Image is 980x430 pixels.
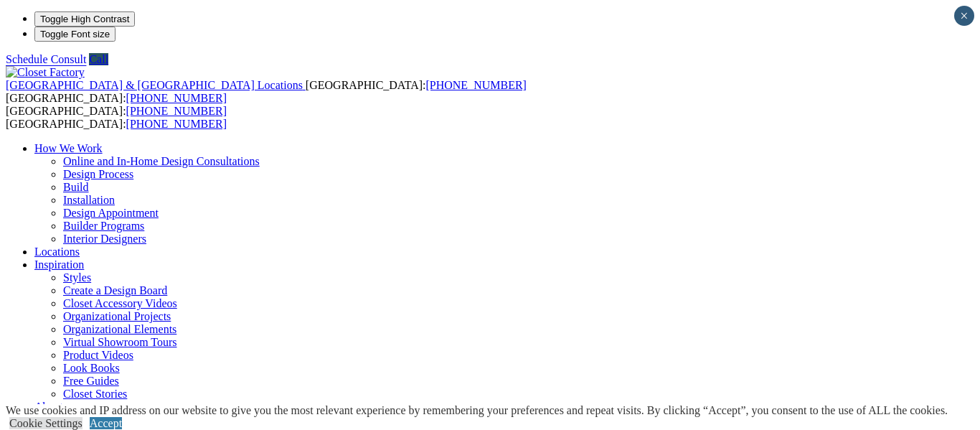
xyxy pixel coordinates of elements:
a: [PHONE_NUMBER] [126,105,227,117]
a: Online and In-Home Design Consultations [63,155,260,167]
a: Virtual Showroom Tours [63,336,177,348]
a: Styles [63,271,91,284]
a: Closet Accessory Videos [63,297,177,309]
a: Design Appointment [63,207,159,219]
a: Design Process [63,168,133,180]
a: Cookie Settings [9,417,83,429]
a: How We Work [34,142,103,154]
a: Create a Design Board [63,284,167,296]
a: Call [89,53,108,65]
a: Builder Programs [63,220,144,232]
a: Locations [34,246,80,258]
a: Organizational Elements [63,323,176,335]
img: Closet Factory [6,66,85,79]
button: Toggle Font size [34,27,116,42]
div: We use cookies and IP address on our website to give you the most relevant experience by remember... [6,404,948,417]
a: Organizational Projects [63,310,171,322]
a: [GEOGRAPHIC_DATA] & [GEOGRAPHIC_DATA] Locations [6,79,306,91]
a: Free Guides [63,375,119,387]
a: Schedule Consult [6,53,86,65]
a: Build [63,181,89,193]
a: [PHONE_NUMBER] [425,79,526,91]
a: Installation [63,194,115,206]
a: Product Videos [63,349,133,361]
span: [GEOGRAPHIC_DATA]: [GEOGRAPHIC_DATA]: [6,105,227,130]
button: Close [954,6,974,26]
a: Accept [90,417,122,429]
span: [GEOGRAPHIC_DATA] & [GEOGRAPHIC_DATA] Locations [6,79,303,91]
a: Inspiration [34,258,84,271]
a: [PHONE_NUMBER] [126,118,227,130]
a: [PHONE_NUMBER] [126,92,227,104]
span: Toggle High Contrast [40,14,129,24]
a: About [34,401,63,413]
button: Toggle High Contrast [34,11,135,27]
a: Closet Stories [63,388,127,400]
span: [GEOGRAPHIC_DATA]: [GEOGRAPHIC_DATA]: [6,79,527,104]
a: Look Books [63,362,120,374]
span: Toggle Font size [40,29,110,39]
a: Interior Designers [63,233,146,245]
